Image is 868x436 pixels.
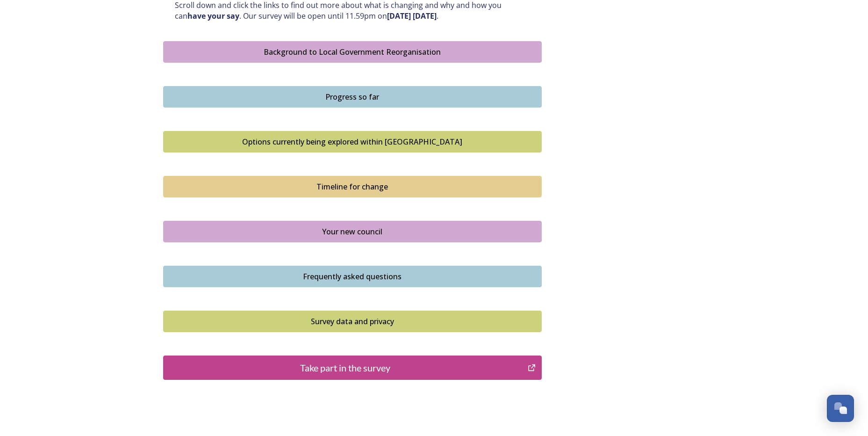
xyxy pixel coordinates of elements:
[163,356,542,380] button: Take part in the survey
[163,86,542,108] button: Progress so far
[168,181,537,192] div: Timeline for change
[163,266,542,287] button: Frequently asked questions
[827,395,854,422] button: Open Chat
[168,361,523,375] div: Take part in the survey
[168,136,537,147] div: Options currently being explored within [GEOGRAPHIC_DATA]
[168,226,537,237] div: Your new council
[163,176,542,197] button: Timeline for change
[163,311,542,332] button: Survey data and privacy
[387,11,411,21] strong: [DATE]
[187,11,239,21] strong: have your say
[168,271,537,282] div: Frequently asked questions
[168,316,537,327] div: Survey data and privacy
[168,46,537,58] div: Background to Local Government Reorganisation
[163,41,542,63] button: Background to Local Government Reorganisation
[413,11,437,21] strong: [DATE]
[163,221,542,242] button: Your new council
[168,91,537,102] div: Progress so far
[163,131,542,153] button: Options currently being explored within West Sussex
